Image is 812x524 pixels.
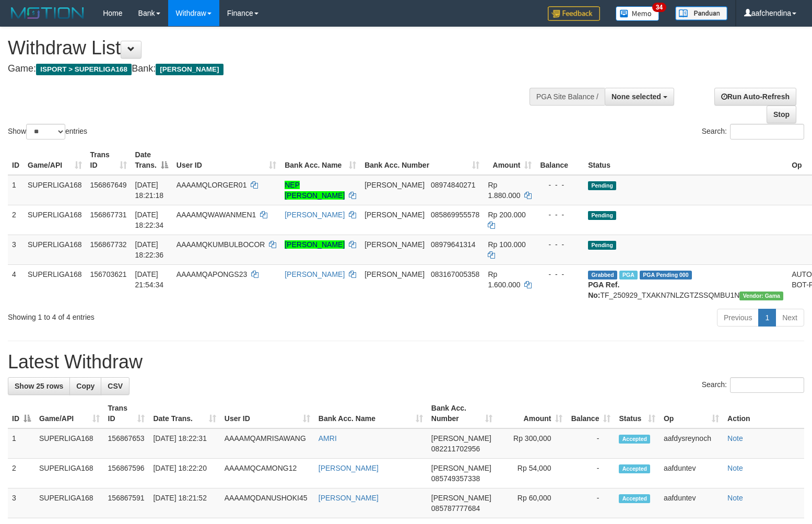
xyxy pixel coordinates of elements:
img: panduan.png [675,6,727,20]
label: Search: [702,377,804,393]
th: Action [723,399,804,428]
span: Copy 08974840271 to clipboard [431,181,476,189]
td: 1 [8,428,35,459]
span: Accepted [619,464,650,473]
span: Marked by aafchhiseyha [619,271,638,280]
span: Copy 085749357338 to clipboard [431,474,480,483]
span: 156703621 [90,270,127,278]
td: Rp 54,000 [497,459,567,488]
span: Rp 1.880.000 [488,181,520,200]
a: Show 25 rows [8,377,70,395]
span: [DATE] 18:22:36 [135,240,164,259]
th: Date Trans.: activate to sort column ascending [149,399,220,428]
span: Rp 200.000 [488,211,525,219]
span: Copy 085869955578 to clipboard [431,211,479,219]
a: [PERSON_NAME] [285,211,345,219]
span: [PERSON_NAME] [431,494,491,502]
a: Previous [717,309,759,327]
span: Pending [588,241,616,250]
a: AMRI [319,434,337,443]
td: SUPERLIGA168 [23,175,86,205]
div: PGA Site Balance / [529,88,605,106]
th: Bank Acc. Name: activate to sort column ascending [280,145,360,175]
span: [DATE] 18:21:18 [135,181,164,200]
span: [PERSON_NAME] [156,64,223,75]
a: Note [727,434,743,443]
th: Op: activate to sort column ascending [660,399,723,428]
th: Bank Acc. Number: activate to sort column ascending [360,145,484,175]
td: SUPERLIGA168 [23,264,86,305]
th: Status: activate to sort column ascending [615,399,659,428]
a: [PERSON_NAME] [285,240,345,249]
div: - - - [540,269,580,280]
span: Copy 08979641314 to clipboard [431,240,476,249]
span: [PERSON_NAME] [364,181,425,189]
th: Amount: activate to sort column ascending [484,145,536,175]
span: AAAAMQLORGER01 [176,181,247,189]
span: [PERSON_NAME] [364,240,425,249]
input: Search: [730,124,804,139]
a: Note [727,494,743,502]
th: Date Trans.: activate to sort column descending [131,145,172,175]
td: aafdysreynoch [660,428,723,459]
h1: Latest Withdraw [8,352,804,372]
td: - [567,488,615,518]
td: 156867596 [104,459,149,488]
span: AAAAMQWAWANMEN1 [176,211,256,219]
label: Show entries [8,124,87,139]
span: Grabbed [588,271,617,280]
span: 156867649 [90,181,127,189]
span: 34 [652,3,666,12]
th: ID [8,145,23,175]
td: 3 [8,235,23,264]
a: CSV [101,377,130,395]
img: Feedback.jpg [548,6,600,21]
div: - - - [540,180,580,190]
td: [DATE] 18:21:52 [149,488,220,518]
th: Trans ID: activate to sort column ascending [86,145,131,175]
span: Accepted [619,435,650,444]
th: User ID: activate to sort column ascending [172,145,280,175]
span: Copy [76,382,95,390]
td: SUPERLIGA168 [35,428,104,459]
td: 156867591 [104,488,149,518]
td: SUPERLIGA168 [35,488,104,518]
td: Rp 300,000 [497,428,567,459]
img: Button%20Memo.svg [616,6,660,21]
div: Showing 1 to 4 of 4 entries [8,308,331,322]
span: ISPORT > SUPERLIGA168 [36,64,132,75]
span: [PERSON_NAME] [431,464,491,472]
span: [PERSON_NAME] [431,434,491,443]
td: AAAAMQDANUSHOKI45 [220,488,314,518]
td: aafduntev [660,459,723,488]
span: [DATE] 18:22:34 [135,211,164,229]
span: [PERSON_NAME] [364,270,425,278]
td: [DATE] 18:22:20 [149,459,220,488]
span: Rp 100.000 [488,240,525,249]
h1: Withdraw List [8,38,531,59]
td: SUPERLIGA168 [35,459,104,488]
th: Game/API: activate to sort column ascending [35,399,104,428]
th: Game/API: activate to sort column ascending [23,145,86,175]
th: Amount: activate to sort column ascending [497,399,567,428]
span: AAAAMQKUMBULBOCOR [176,240,265,249]
a: 1 [758,309,776,327]
td: AAAAMQAMRISAWANG [220,428,314,459]
span: Accepted [619,494,650,503]
span: None selected [611,92,661,101]
span: CSV [108,382,123,390]
th: Balance [536,145,584,175]
a: [PERSON_NAME] [285,270,345,278]
th: Balance: activate to sort column ascending [567,399,615,428]
td: TF_250929_TXAKN7NLZGTZSSQMBU1N [584,264,787,305]
a: Next [775,309,804,327]
a: NEP [PERSON_NAME] [285,181,345,200]
td: 3 [8,488,35,518]
label: Search: [702,124,804,139]
button: None selected [605,88,674,106]
span: PGA Pending [640,271,692,280]
span: Vendor URL: https://trx31.1velocity.biz [739,292,783,300]
span: [DATE] 21:54:34 [135,270,164,289]
th: Trans ID: activate to sort column ascending [104,399,149,428]
span: Copy 082211702956 to clipboard [431,445,480,453]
